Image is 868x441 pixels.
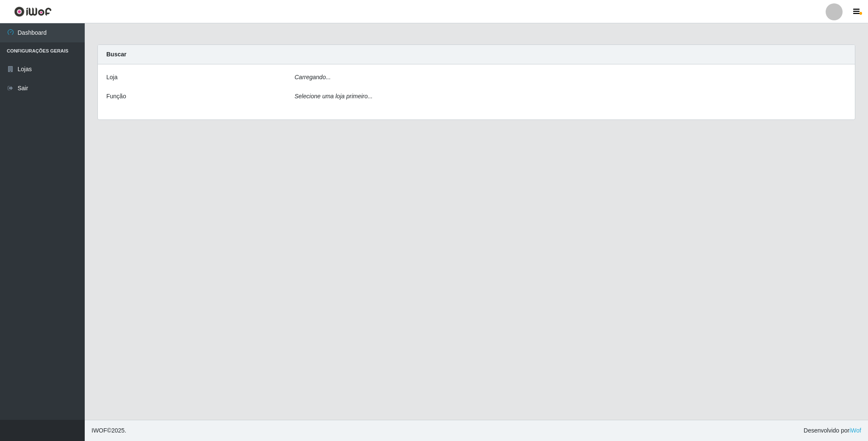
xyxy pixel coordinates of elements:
[804,426,861,435] span: Desenvolvido por
[849,427,861,434] a: iWof
[92,426,126,435] span: © 2025 .
[294,74,331,80] i: Carregando...
[106,92,126,101] label: Função
[92,427,107,434] span: IWOF
[294,93,372,100] i: Selecione uma loja primeiro...
[14,6,52,17] img: CoreUI Logo
[106,51,126,58] strong: Buscar
[106,73,117,82] label: Loja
